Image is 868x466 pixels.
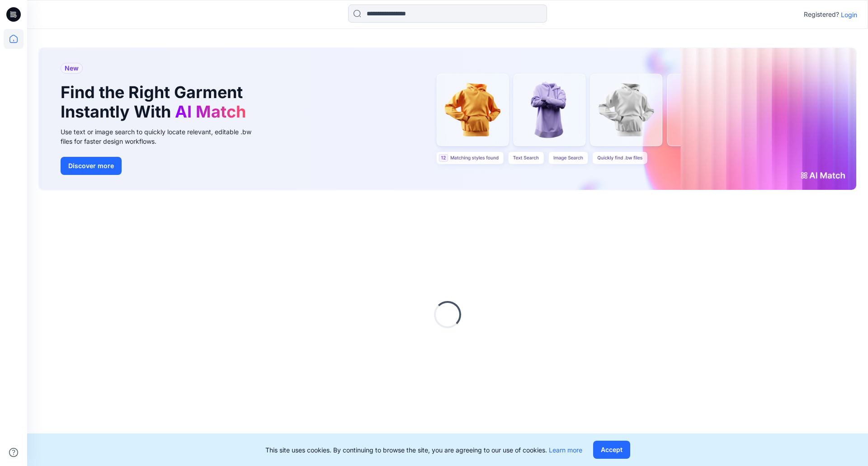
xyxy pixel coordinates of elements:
[65,63,79,74] span: New
[265,445,582,455] p: This site uses cookies. By continuing to browse the site, you are agreeing to our use of cookies.
[61,127,264,146] div: Use text or image search to quickly locate relevant, editable .bw files for faster design workflows.
[175,102,246,122] span: AI Match
[549,446,582,454] a: Learn more
[61,157,122,175] button: Discover more
[61,83,250,122] h1: Find the Right Garment Instantly With
[593,441,630,459] button: Accept
[841,10,857,19] p: Login
[804,9,839,20] p: Registered?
